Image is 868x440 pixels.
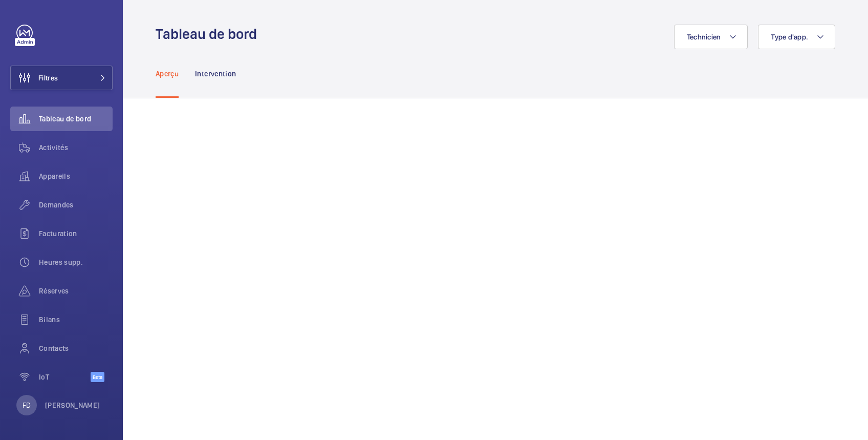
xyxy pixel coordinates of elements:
[10,66,113,90] button: Filtres
[156,69,179,79] p: Aperçu
[771,33,808,41] span: Type d'app.
[39,343,113,353] span: Contacts
[39,171,113,181] span: Appareils
[39,228,113,239] span: Facturation
[39,114,113,124] span: Tableau de bord
[38,73,58,83] span: Filtres
[23,400,31,410] p: FD
[195,69,236,79] p: Intervention
[156,25,263,44] h1: Tableau de bord
[758,25,835,49] button: Type d'app.
[674,25,748,49] button: Technicien
[91,372,104,382] span: Beta
[39,372,91,382] span: IoT
[39,315,113,325] span: Bilans
[39,257,113,267] span: Heures supp.
[39,200,113,210] span: Demandes
[45,400,100,410] p: [PERSON_NAME]
[39,142,113,153] span: Activités
[39,286,113,296] span: Réserves
[687,33,721,41] span: Technicien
